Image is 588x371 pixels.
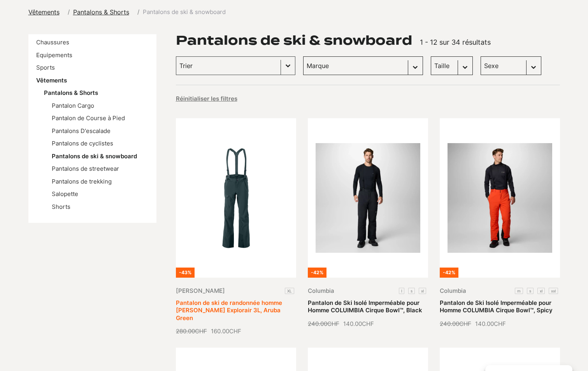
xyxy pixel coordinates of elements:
a: Pantalons & Shorts [73,7,134,17]
a: Pantalons de cyclistes [52,140,113,147]
a: Vêtements [28,7,64,17]
a: Vêtements [36,77,67,84]
button: Basculer la liste [281,57,295,75]
span: 1 - 12 sur 34 résultats [420,38,491,46]
a: Pantalons D'escalade [52,127,111,135]
button: Réinitialiser les filtres [176,95,237,103]
a: Pantalons de ski & snowboard [52,152,137,160]
a: Chaussures [36,38,69,46]
span: Pantalons & Shorts [73,8,129,16]
span: Pantalons de ski & snowboard [143,8,226,17]
a: Shorts [52,203,70,210]
a: Pantalons & Shorts [44,89,98,96]
a: Equipements [36,51,72,59]
span: Vêtements [28,8,60,16]
a: Sports [36,64,55,71]
a: Pantalons de trekking [52,178,112,185]
nav: breadcrumbs [28,7,226,17]
a: Salopette [52,190,78,198]
a: Pantalon Cargo [52,102,94,109]
a: Pantalon de ski de randonnée homme [PERSON_NAME] Explorair 3L, Aruba Green [176,299,282,322]
a: Pantalons de streetwear [52,165,119,172]
a: Pantalon de Course à Pied [52,114,125,122]
a: Pantalon de Ski Isolé Imperméable pour Homme COLUIMBIA Cirque Bowl™, Black [308,299,422,314]
input: Trier [179,61,277,71]
a: Pantalon de Ski Isolé Imperméable pour Homme COLUMBIA Cirque Bowl™, Spicy [440,299,553,314]
h1: Pantalons de ski & snowboard [176,34,412,47]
